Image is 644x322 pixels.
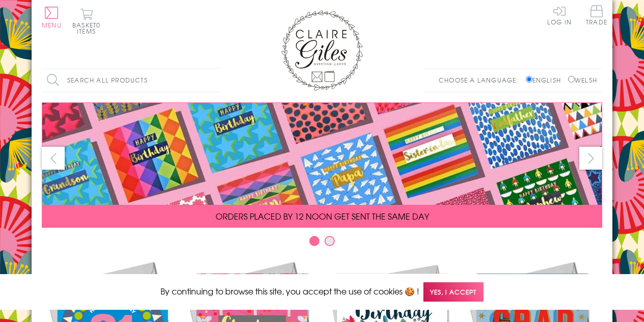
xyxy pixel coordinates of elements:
[42,147,65,170] button: prev
[281,10,363,91] img: Claire Giles Greetings Cards
[586,5,607,27] a: Trade
[309,236,319,246] button: Carousel Page 1 (Current Slide)
[526,76,532,83] input: English
[547,5,572,25] a: Log In
[210,69,220,92] input: Search
[568,75,597,85] label: Welsh
[586,5,607,25] span: Trade
[42,69,220,92] input: Search all products
[42,20,62,30] span: Menu
[42,7,62,28] button: Menu
[579,147,602,170] button: next
[439,75,524,85] p: Choose a language:
[72,8,100,34] button: Basket0 items
[526,75,566,85] label: English
[325,236,335,246] button: Carousel Page 2
[216,210,429,222] span: ORDERS PLACED BY 12 NOON GET SENT THE SAME DAY
[42,235,602,251] div: Carousel Pagination
[77,20,100,36] span: 0 items
[423,282,484,302] span: Yes, I accept
[568,76,575,83] input: Welsh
